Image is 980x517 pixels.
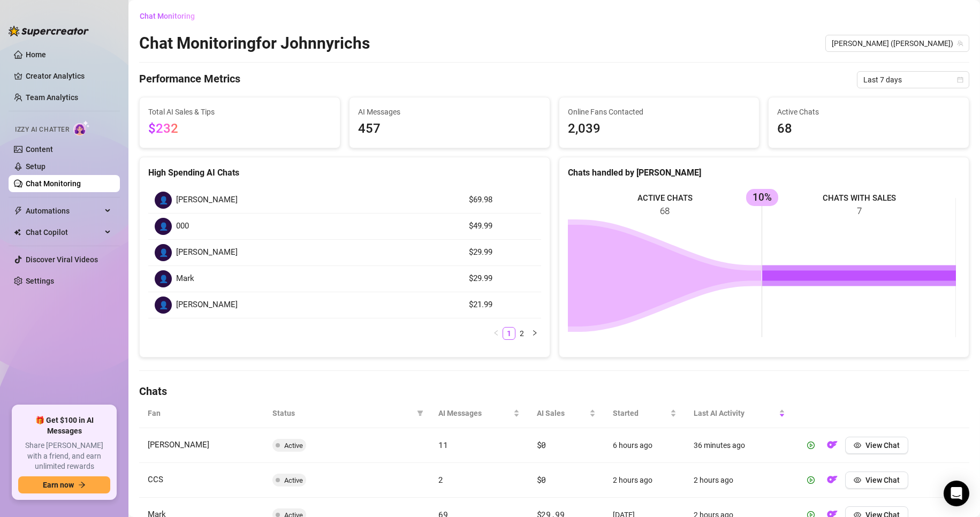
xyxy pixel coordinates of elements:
[176,272,194,285] span: Mark
[18,415,110,436] span: 🎁 Get $100 in AI Messages
[26,202,102,219] span: Automations
[490,327,503,340] button: left
[685,428,794,463] td: 36 minutes ago
[469,272,535,285] article: $29.99
[9,26,89,36] img: logo-BBDzfeDw.svg
[18,440,110,472] span: Share [PERSON_NAME] with a friend, and earn unlimited rewards
[503,328,515,339] a: 1
[148,440,209,450] span: [PERSON_NAME]
[176,246,238,259] span: [PERSON_NAME]
[568,106,751,118] span: Online Fans Contacted
[537,474,546,485] span: $0
[469,220,535,233] article: $49.99
[26,277,54,285] a: Settings
[73,120,90,136] img: AI Chatter
[18,476,110,493] button: Earn nowarrow-right
[528,399,604,428] th: AI Sales
[957,40,963,47] span: team
[685,463,794,498] td: 2 hours ago
[438,474,443,485] span: 2
[604,399,685,428] th: Started
[824,437,841,454] button: OF
[26,145,53,154] a: Content
[438,407,511,419] span: AI Messages
[284,476,303,484] span: Active
[469,299,535,311] article: $21.99
[845,437,908,454] button: View Chat
[824,443,841,452] a: OF
[26,162,45,171] a: Setup
[777,106,960,118] span: Active Chats
[148,166,541,179] div: High Spending AI Chats
[537,439,546,450] span: $0
[827,474,838,485] img: OF
[14,207,22,215] span: thunderbolt
[15,125,69,135] span: Izzy AI Chatter
[516,328,528,339] a: 2
[613,407,668,419] span: Started
[824,478,841,486] a: OF
[438,439,447,450] span: 11
[417,410,423,416] span: filter
[515,327,528,340] li: 2
[537,407,587,419] span: AI Sales
[358,119,541,139] span: 457
[155,296,172,314] div: 👤
[284,442,303,450] span: Active
[272,407,413,419] span: Status
[430,399,528,428] th: AI Messages
[148,121,178,136] span: $232
[845,472,908,489] button: View Chat
[854,476,861,484] span: eye
[944,481,969,506] div: Open Intercom Messenger
[155,218,172,235] div: 👤
[824,472,841,489] button: OF
[26,67,111,85] a: Creator Analytics
[832,35,963,51] span: Johnnyrichs (johnnyrichsxx)
[469,194,535,207] article: $69.98
[139,7,203,25] button: Chat Monitoring
[139,399,264,428] th: Fan
[139,384,969,399] h4: Chats
[176,299,238,311] span: [PERSON_NAME]
[148,106,331,118] span: Total AI Sales & Tips
[503,327,515,340] li: 1
[528,327,541,340] li: Next Page
[26,50,46,59] a: Home
[176,194,238,207] span: [PERSON_NAME]
[139,71,240,88] h4: Performance Metrics
[685,399,794,428] th: Last AI Activity
[854,442,861,449] span: eye
[155,244,172,261] div: 👤
[155,270,172,287] div: 👤
[604,428,685,463] td: 6 hours ago
[415,405,426,421] span: filter
[176,220,189,233] span: 000
[78,481,86,489] span: arrow-right
[528,327,541,340] button: right
[469,246,535,259] article: $29.99
[490,327,503,340] li: Previous Page
[26,224,102,241] span: Chat Copilot
[14,229,21,236] img: Chat Copilot
[148,475,163,484] span: CCS
[531,330,538,336] span: right
[604,463,685,498] td: 2 hours ago
[43,481,74,489] span: Earn now
[865,476,900,484] span: View Chat
[957,77,963,83] span: calendar
[140,12,195,20] span: Chat Monitoring
[26,93,78,102] a: Team Analytics
[568,119,751,139] span: 2,039
[827,439,838,450] img: OF
[493,330,499,336] span: left
[26,179,81,188] a: Chat Monitoring
[694,407,777,419] span: Last AI Activity
[863,72,963,88] span: Last 7 days
[26,255,98,264] a: Discover Viral Videos
[865,441,900,450] span: View Chat
[358,106,541,118] span: AI Messages
[777,119,960,139] span: 68
[139,33,370,54] h2: Chat Monitoring for Johnnyrichs
[155,192,172,209] div: 👤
